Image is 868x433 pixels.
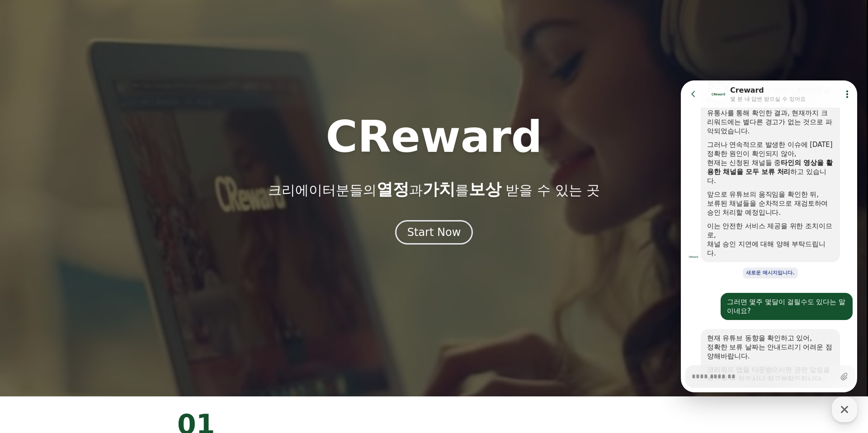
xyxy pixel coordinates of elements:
[681,80,857,392] iframe: Channel chat
[395,220,473,245] button: Start Now
[407,225,461,240] div: Start Now
[395,229,473,238] a: Start Now
[377,180,409,198] span: 열정
[268,180,600,198] p: 크리에이터분들의 과 를 받을 수 있는 곳
[325,115,542,159] h1: CReward
[423,180,455,198] span: 가치
[469,180,501,198] span: 보상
